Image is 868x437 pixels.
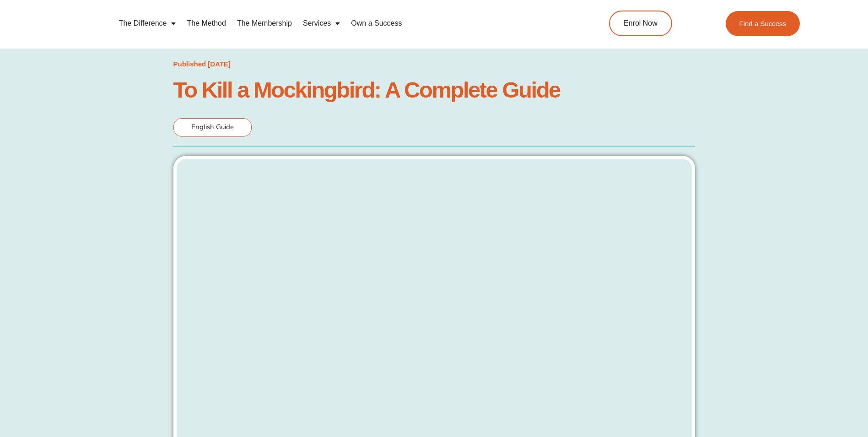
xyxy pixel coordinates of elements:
nav: Menu [113,13,567,34]
a: Find a Success [726,11,800,36]
a: Own a Success [345,13,407,34]
a: Published [DATE] [173,58,231,71]
span: English Guide [191,122,234,131]
span: Published [173,60,206,68]
a: Enrol Now [609,11,672,36]
h1: To Kill a Mockingbird: A Complete Guide [173,80,695,100]
a: The Method [181,13,231,34]
a: The Difference [113,13,182,34]
span: Enrol Now [624,20,658,27]
span: Find a Success [739,20,787,27]
a: The Membership [232,13,297,34]
time: [DATE] [208,60,231,68]
a: Services [297,13,345,34]
iframe: Chat Widget [822,393,868,437]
